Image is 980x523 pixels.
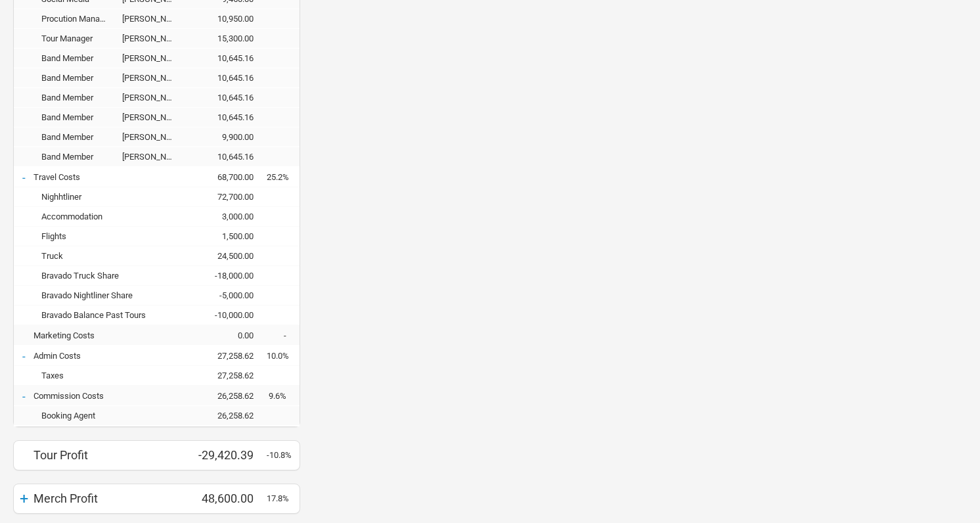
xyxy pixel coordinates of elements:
div: 15,300.00 [188,34,267,43]
div: Accommodation [33,212,188,221]
div: 48,600.00 [188,491,267,505]
div: Travel Costs [33,172,188,182]
div: 17.8% [267,493,300,503]
div: 24,500.00 [188,251,267,261]
div: 72,700.00 [188,192,267,202]
div: Tour Profit [33,448,188,462]
div: Merch Profit [33,491,188,505]
div: Booking Agent [33,411,188,421]
div: Commission Costs [33,391,188,401]
div: 26,258.62 [188,391,267,401]
div: Truck [33,251,188,261]
div: 0.00 [188,330,267,340]
div: Jonas Wolf [122,152,188,162]
div: -10.8% [267,450,300,460]
div: Fabienne Erni [122,93,188,102]
div: 9.6% [267,391,300,401]
div: Band Member [33,73,122,83]
div: 10,645.16 [188,112,267,122]
div: Band Member [33,112,122,122]
div: Rafael Fella [122,112,188,122]
div: 10,645.16 [188,73,267,83]
div: Admin Costs [33,351,188,361]
div: Tour Manager [33,34,122,43]
div: -29,420.39 [188,448,267,462]
div: Natalia Nazarova [122,34,188,43]
div: Taxes [33,371,188,380]
div: -10,000.00 [188,310,267,320]
div: - [14,390,33,403]
div: 9,900.00 [188,132,267,142]
div: Band Member [33,152,122,162]
div: 1,500.00 [188,231,267,241]
div: Bravado Balance Past Tours [33,310,188,320]
div: 27,258.62 [188,351,267,361]
div: - [14,171,33,184]
div: Procution Management [33,14,122,24]
div: 26,258.62 [188,411,267,421]
div: Band Member [33,132,122,142]
div: 27,258.62 [188,371,267,380]
div: Bravado Truck Share [33,271,188,281]
div: Kay Brem [122,53,188,63]
div: -18,000.00 [188,271,267,281]
div: 10,645.16 [188,53,267,63]
div: Alain Ackermann [122,73,188,83]
div: 10.0% [267,351,300,361]
div: 25.2% [267,172,300,182]
div: Marketing Costs [33,330,188,340]
div: -5,000.00 [188,290,267,300]
div: 3,000.00 [188,212,267,221]
div: 68,700.00 [188,172,267,182]
div: 10,645.16 [188,93,267,102]
div: Nighhtliner [33,192,188,202]
div: Band Member [33,53,122,63]
div: - [14,350,33,363]
div: 10,950.00 [188,14,267,24]
div: Janne [122,14,188,24]
div: - [267,330,300,340]
div: 10,645.16 [188,152,267,162]
div: + [14,489,33,508]
div: Bravado Nightliner Share [33,290,188,300]
div: Flights [33,231,188,241]
div: Lea-Sophie Fischer [122,132,188,142]
div: Band Member [33,93,122,102]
